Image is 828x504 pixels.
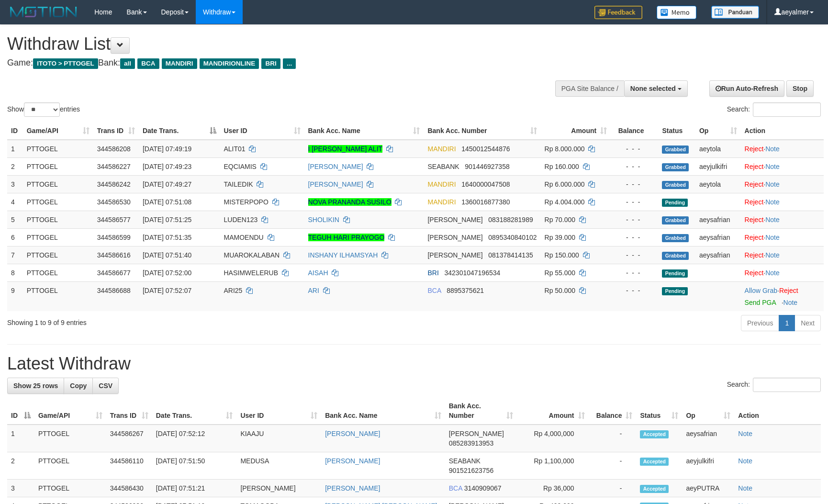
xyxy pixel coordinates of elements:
td: 5 [7,211,23,228]
span: SEABANK [449,457,481,465]
td: · [741,281,824,311]
td: PTTOGEL [23,140,93,158]
a: Allow Grab [745,287,777,294]
button: None selected [624,80,688,97]
th: Balance [611,122,658,140]
th: Trans ID: activate to sort column ascending [93,122,139,140]
span: 344586577 [97,216,131,224]
span: Grabbed [662,234,689,242]
div: - - - [615,162,654,171]
a: Next [794,315,821,331]
span: [DATE] 07:51:25 [143,216,191,224]
a: Reject [779,287,798,294]
span: SEABANK [427,163,459,170]
span: MISTERPOPO [224,198,269,206]
td: Rp 1,100,000 [517,452,589,480]
span: CSV [99,382,112,390]
div: - - - [615,144,654,154]
span: Copy 1360016877380 to clipboard [461,198,510,206]
span: [DATE] 07:51:35 [143,234,191,241]
td: 7 [7,246,23,264]
span: ALIT01 [224,145,246,153]
span: Copy 0895340840102 to clipboard [488,234,537,241]
span: BCA [427,287,441,294]
span: MANDIRI [427,180,456,188]
td: Rp 4,000,000 [517,425,589,452]
td: · [741,157,824,175]
td: - [589,480,637,497]
td: · [741,175,824,193]
td: · [741,246,824,264]
td: - [589,452,637,480]
span: Grabbed [662,181,689,189]
span: Pending [662,199,688,207]
span: [PERSON_NAME] [427,234,482,241]
span: 344586208 [97,145,131,153]
td: PTTOGEL [23,211,93,228]
span: all [120,58,135,69]
span: Pending [662,287,688,295]
span: Rp 4.004.000 [545,198,585,206]
a: CSV [92,378,119,394]
td: · [741,193,824,211]
td: PTTOGEL [34,452,106,480]
span: Copy 085283913953 to clipboard [449,439,493,447]
span: [DATE] 07:51:40 [143,251,191,259]
span: Rp 50.000 [545,287,576,294]
a: Reject [745,145,764,153]
h4: Game: Bank: [7,58,542,68]
th: Date Trans.: activate to sort column ascending [152,397,237,425]
td: aeyjulkifri [682,452,734,480]
h1: Withdraw List [7,34,542,54]
span: [PERSON_NAME] [427,216,482,224]
a: [PERSON_NAME] [308,180,363,188]
div: - - - [615,268,654,278]
span: MUAROKALABAN [224,251,280,259]
th: Game/API: activate to sort column ascending [34,397,106,425]
td: [PERSON_NAME] [236,480,321,497]
span: Rp 6.000.000 [545,180,585,188]
a: ARI [308,287,319,294]
a: Copy [64,378,93,394]
div: - - - [615,215,654,224]
span: MAMOENDU [224,234,264,241]
a: Note [738,457,752,465]
td: 6 [7,228,23,246]
a: [PERSON_NAME] [325,430,380,437]
td: aeysafrian [695,228,741,246]
td: 9 [7,281,23,311]
td: 4 [7,193,23,211]
td: 1 [7,140,23,158]
th: ID [7,122,23,140]
td: aeysafrian [682,425,734,452]
span: Rp 55.000 [545,269,576,277]
span: Rp 160.000 [545,163,579,170]
span: BCA [449,484,462,492]
a: Note [765,251,780,259]
span: [PERSON_NAME] [427,251,482,259]
th: ID: activate to sort column descending [7,397,34,425]
span: BRI [261,58,280,69]
td: aeysafrian [695,246,741,264]
div: - - - [615,250,654,260]
th: Bank Acc. Number: activate to sort column ascending [424,122,540,140]
th: Bank Acc. Number: activate to sort column ascending [445,397,517,425]
span: BRI [427,269,438,277]
td: PTTOGEL [23,264,93,281]
td: Rp 36,000 [517,480,589,497]
span: Copy 901446927358 to clipboard [465,163,509,170]
a: Stop [786,80,814,97]
a: Note [765,180,780,188]
a: Reject [745,198,764,206]
label: Show entries [7,102,80,117]
span: Grabbed [662,252,689,260]
a: Note [765,216,780,224]
a: Note [738,484,752,492]
div: - - - [615,179,654,189]
div: Showing 1 to 9 of 9 entries [7,314,338,327]
span: MANDIRI [162,58,197,69]
a: Reject [745,163,764,170]
span: Copy [70,382,87,390]
th: Op: activate to sort column ascending [682,397,734,425]
a: Reject [745,216,764,224]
